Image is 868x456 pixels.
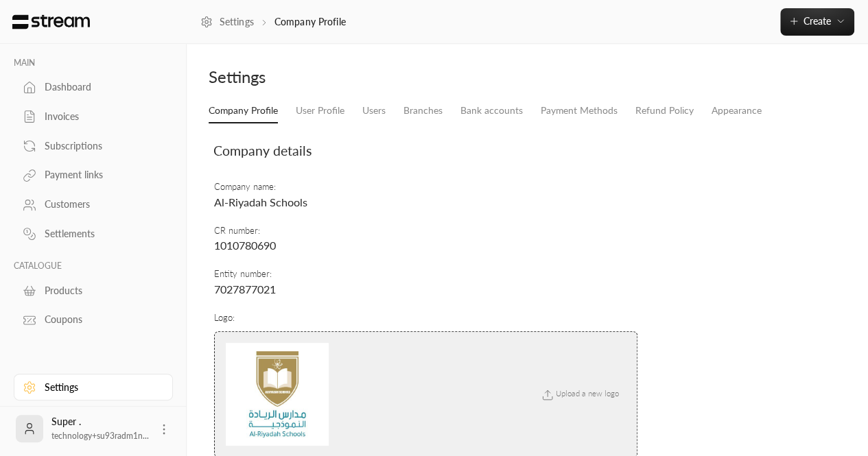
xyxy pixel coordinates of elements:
[45,313,156,326] div: Coupons
[200,15,346,29] nav: breadcrumb
[296,99,344,123] a: User Profile
[51,431,149,441] span: technology+su93radm1n...
[14,132,173,159] a: Subscriptions
[362,99,386,123] a: Users
[14,221,173,248] a: Settlements
[635,99,694,123] a: Refund Policy
[541,99,618,123] a: Payment Methods
[45,227,156,241] div: Settlements
[403,99,443,123] a: Branches
[45,381,156,394] div: Settings
[14,191,173,218] a: Customers
[14,277,173,304] a: Products
[14,162,173,189] a: Payment links
[460,99,523,123] a: Bank accounts
[209,66,521,88] div: Settings
[214,239,276,252] span: 1010780690
[45,284,156,298] div: Products
[14,74,173,101] a: Dashboard
[712,99,762,123] a: Appearance
[274,15,346,29] p: Company Profile
[45,80,156,94] div: Dashboard
[51,415,149,442] div: Super .
[213,261,638,304] td: Entity number :
[45,197,156,211] div: Customers
[200,15,254,29] a: Settings
[45,168,156,182] div: Payment links
[11,14,91,29] img: Logo
[804,15,831,27] span: Create
[780,8,854,36] button: Create
[209,99,278,123] a: Company Profile
[45,139,156,153] div: Subscriptions
[213,143,312,158] span: Company details
[14,58,173,69] p: MAIN
[532,389,626,398] span: Upload a new logo
[226,343,329,446] img: company logo
[45,110,156,123] div: Invoices
[213,217,638,261] td: CR number :
[214,195,307,208] span: Al-Riyadah Schools
[14,261,173,272] p: CATALOGUE
[14,307,173,333] a: Coupons
[213,174,638,217] td: Company name :
[214,283,276,296] span: 7027877021
[14,104,173,130] a: Invoices
[14,374,173,400] a: Settings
